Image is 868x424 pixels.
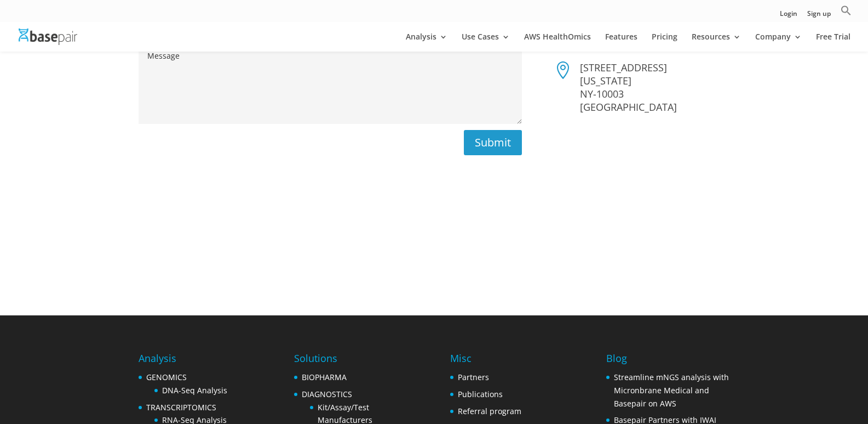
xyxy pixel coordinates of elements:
a: Resources [692,33,741,52]
button: Submit [464,130,522,155]
a: Login [780,10,797,22]
a: Partners [458,372,489,382]
a: TRANSCRIPTOMICS [146,402,216,412]
img: Basepair [19,29,77,44]
a: Publications [458,389,503,399]
h4: Misc [450,351,521,371]
h4: Blog [606,351,729,371]
a: Use Cases [462,33,510,52]
a: Streamline mNGS analysis with Micronbrane Medical and Basepair on AWS [614,372,729,409]
a: BIOPHARMA [302,372,347,382]
iframe: Drift Widget Chat Controller [813,369,855,411]
a: Company [755,33,802,52]
p: [STREET_ADDRESS] [US_STATE] NY-10003 [GEOGRAPHIC_DATA] [580,61,729,114]
a: AWS HealthOmics [524,33,591,52]
a: Free Trial [816,33,850,52]
span:  [554,61,572,79]
a: DNA-Seq Analysis [162,385,227,395]
h4: Analysis [139,351,252,371]
a: Search Icon Link [841,5,852,22]
svg: Search [841,5,852,16]
a: Analysis [406,33,447,52]
a: Pricing [652,33,677,52]
a: Sign up [807,10,831,22]
a: DIAGNOSTICS [302,389,352,399]
h4: Solutions [294,351,417,371]
a: Referral program [458,406,521,416]
a: Features [605,33,637,52]
a: GENOMICS [146,372,187,382]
